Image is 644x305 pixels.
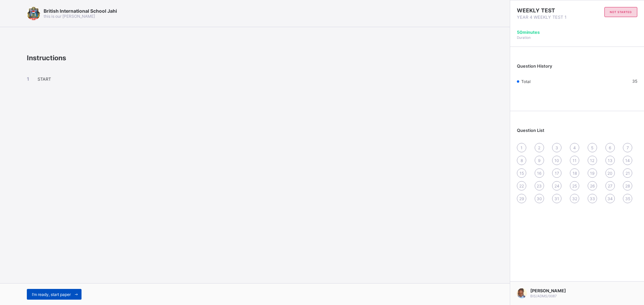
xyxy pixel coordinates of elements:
[555,145,558,150] span: 3
[554,158,559,163] span: 10
[521,145,523,150] span: 1
[590,158,594,163] span: 12
[44,14,95,19] span: this is our [PERSON_NAME]
[627,145,629,150] span: 7
[555,171,559,176] span: 17
[590,183,595,188] span: 26
[538,158,540,163] span: 9
[517,64,552,69] span: Question History
[530,294,557,298] span: BIS/ADMS/0087
[609,145,611,150] span: 6
[625,158,630,163] span: 14
[572,183,577,188] span: 25
[632,79,637,84] span: 35
[521,158,523,163] span: 8
[554,196,559,201] span: 31
[591,145,593,150] span: 5
[32,292,71,297] span: I’m ready, start paper
[519,183,524,188] span: 22
[625,183,630,188] span: 28
[520,171,524,176] span: 15
[608,183,612,188] span: 27
[610,10,632,14] span: not started
[590,171,594,176] span: 19
[607,171,612,176] span: 20
[517,128,544,133] span: Question List
[521,79,531,84] span: Total
[573,158,577,163] span: 11
[537,171,541,176] span: 16
[608,158,612,163] span: 13
[590,196,595,201] span: 33
[607,196,613,201] span: 34
[517,35,531,40] span: Duration
[530,288,566,293] span: [PERSON_NAME]
[38,77,51,82] span: START
[537,183,542,188] span: 23
[27,54,66,62] span: Instructions
[44,8,117,14] span: British International School Jahi
[554,183,559,188] span: 24
[626,171,630,176] span: 21
[572,196,577,201] span: 32
[625,196,630,201] span: 35
[573,171,577,176] span: 18
[517,7,577,14] span: WEEKLY TEST
[573,145,576,150] span: 4
[517,30,540,35] span: 50 minutes
[519,196,524,201] span: 29
[538,145,540,150] span: 2
[517,15,577,20] span: YEAR 4 WEEKLY TEST 1
[537,196,542,201] span: 30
